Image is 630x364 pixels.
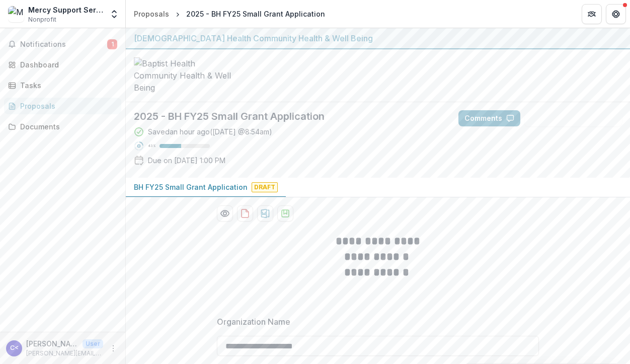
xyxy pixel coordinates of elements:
[524,110,622,126] button: Answer Suggestions
[148,126,272,137] div: Saved an hour ago ( [DATE] @ 8:54am )
[186,9,325,19] div: 2025 - BH FY25 Small Grant Application
[134,182,248,192] p: BH FY25 Small Grant Application
[20,121,113,132] div: Documents
[4,36,121,52] button: Notifications1
[8,6,24,22] img: Mercy Support Services
[107,342,119,354] button: More
[26,338,78,349] p: [PERSON_NAME] <[PERSON_NAME][EMAIL_ADDRESS][DOMAIN_NAME]>
[130,7,329,21] nav: breadcrumb
[252,182,278,192] span: Draft
[20,101,113,111] div: Proposals
[134,32,622,44] div: [DEMOGRAPHIC_DATA] Health Community Health & Well Being
[134,57,234,94] img: Baptist Health Community Health & Well Being
[4,98,121,114] a: Proposals
[26,349,103,358] p: [PERSON_NAME][EMAIL_ADDRESS][DOMAIN_NAME]
[148,155,225,166] p: Due on [DATE] 1:00 PM
[4,118,121,135] a: Documents
[20,59,113,70] div: Dashboard
[134,110,442,122] h2: 2025 - BH FY25 Small Grant Application
[257,205,273,222] button: download-proposal
[148,142,155,150] p: 43 %
[277,205,293,222] button: download-proposal
[458,110,520,126] button: Comments
[130,7,173,21] a: Proposals
[134,9,169,19] div: Proposals
[4,77,121,94] a: Tasks
[4,56,121,73] a: Dashboard
[606,4,626,24] button: Get Help
[28,15,56,24] span: Nonprofit
[107,39,117,49] span: 1
[20,80,113,91] div: Tasks
[237,205,253,222] button: download-proposal
[107,4,121,24] button: Open entity switcher
[83,339,103,348] p: User
[10,345,19,351] div: Carmen Queen <carmen@mssclay.org>
[217,316,290,328] p: Organization Name
[582,4,602,24] button: Partners
[20,40,107,49] span: Notifications
[217,205,233,222] button: Preview 269094ea-6d0e-4af3-a2fe-094ef099a264-0.pdf
[28,5,103,15] div: Mercy Support Services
